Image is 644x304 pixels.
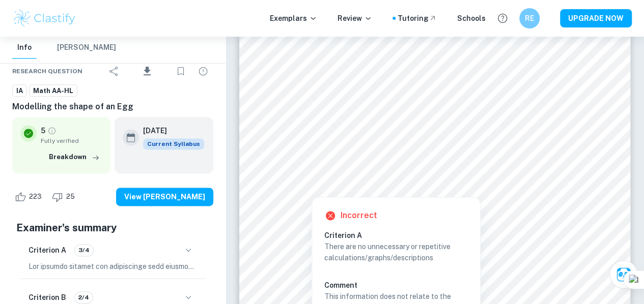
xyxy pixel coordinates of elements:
a: Tutoring [398,13,437,24]
span: Fully verified [41,136,102,145]
h6: Criterion A [324,230,476,241]
h6: Modelling the shape of an Egg [12,101,213,113]
div: Download [126,58,169,84]
h6: Comment [324,280,468,291]
h6: [DATE] [143,125,196,136]
span: Current Syllabus [143,138,204,149]
button: Breakdown [46,149,102,165]
h6: Criterion B [29,292,66,303]
button: [PERSON_NAME] [57,37,116,59]
button: View [PERSON_NAME] [116,188,213,206]
div: Like [12,189,47,205]
div: Dislike [49,189,80,205]
div: Share [104,61,124,81]
h6: Incorrect [341,209,377,222]
p: There are no unnecessary or repetitive calculations/graphs/descriptions [324,241,468,263]
span: Research question [12,67,82,76]
span: Math AA-HL [30,86,77,96]
p: Lor ipsumdo sitamet con adipiscinge sedd eiusmodt, incididun ut laboreetdolo, magn, ali enimadmin... [29,261,197,272]
p: Exemplars [270,13,317,24]
div: This exemplar is based on the current syllabus. Feel free to refer to it for inspiration/ideas wh... [143,138,204,149]
span: 3/4 [75,246,93,255]
a: Schools [457,13,486,24]
p: 5 [41,125,45,136]
span: 2/4 [75,293,93,302]
button: RE [519,8,540,28]
button: Info [12,37,37,59]
img: Clastify logo [12,8,77,28]
a: Math AA-HL [29,84,77,97]
a: IA [12,84,27,97]
h6: Criterion A [29,245,66,256]
button: Help and Feedback [494,10,511,27]
span: IA [13,86,26,96]
button: Ask Clai [609,260,638,289]
h6: RE [524,13,536,24]
div: Bookmark [171,61,191,81]
button: UPGRADE NOW [560,9,632,27]
p: Review [338,13,372,24]
div: Report issue [193,61,213,81]
a: Grade fully verified [47,126,57,135]
span: 25 [61,192,80,202]
span: 223 [23,192,47,202]
h5: Examiner's summary [16,220,209,235]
